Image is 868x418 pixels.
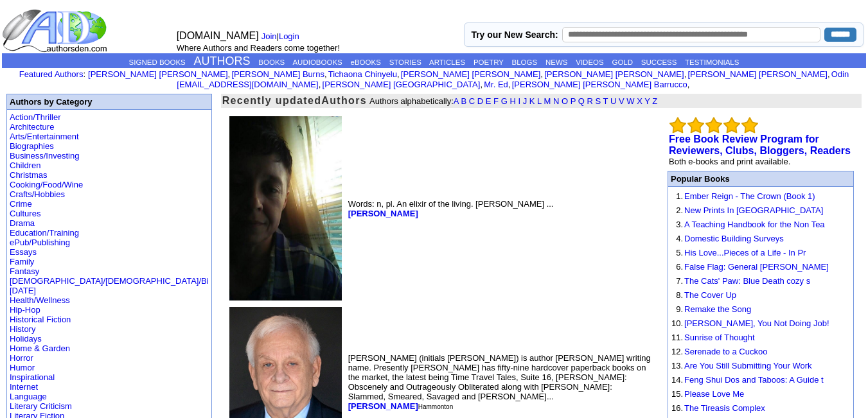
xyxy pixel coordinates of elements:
[194,55,251,67] a: AUTHORS
[10,151,79,161] a: Business/Investing
[669,134,851,156] a: Free Book Review Program for Reviewers, Clubs, Bloggers, Readers
[671,260,672,261] img: shim.gif
[545,58,568,66] a: NEWS
[230,71,231,78] font: i
[10,315,71,324] a: Historical Fiction
[676,234,683,243] font: 4.
[389,58,421,66] a: STORIES
[10,353,33,363] a: Horror
[177,43,340,53] font: Where Authors and Readers come together!
[348,353,651,411] font: [PERSON_NAME] (initials [PERSON_NAME]) is author [PERSON_NAME] writing name. Presently [PERSON_NA...
[512,58,538,66] a: BLOGS
[222,95,322,106] font: Recently updated
[10,112,60,122] a: Action/Thriller
[10,305,40,315] a: Hip-Hop
[553,96,559,106] a: N
[10,180,83,189] a: Cooking/Food/Wine
[684,304,751,314] a: Remake the Song
[544,96,551,106] a: M
[671,401,672,402] img: shim.gif
[348,199,554,218] font: Words: n, pl. An elixir of the living. [PERSON_NAME] ...
[258,58,285,66] a: BOOKS
[10,247,37,257] a: Essays
[671,318,683,328] font: 10.
[429,58,465,66] a: ARTICLES
[676,276,683,286] font: 7.
[671,333,683,342] font: 11.
[671,274,672,275] img: shim.gif
[10,218,35,228] a: Drama
[261,31,304,41] font: |
[401,69,540,79] a: [PERSON_NAME] [PERSON_NAME]
[578,96,585,106] a: Q
[652,96,657,106] a: Z
[684,248,806,257] a: His Love...Pieces of a Life - In Pr
[10,238,70,247] a: ePub/Publishing
[348,401,418,411] a: [PERSON_NAME]
[684,262,829,272] a: False Flag: General [PERSON_NAME]
[177,30,259,41] font: [DOMAIN_NAME]
[684,234,784,243] a: Domestic Building Surveys
[619,96,624,106] a: V
[231,69,324,79] a: [PERSON_NAME] Burns
[537,96,542,106] a: L
[684,276,810,286] a: The Cats' Paw: Blue Death cozy s
[671,403,683,413] font: 16.
[10,141,54,151] a: Biographies
[321,82,322,89] font: i
[671,359,672,360] img: shim.gif
[348,209,418,218] a: [PERSON_NAME]
[10,228,79,238] a: Education/Training
[676,191,683,201] font: 1.
[501,96,508,106] a: G
[684,290,736,300] a: The Cover Up
[369,96,657,106] font: Authors alphabetically:
[587,96,592,106] a: R
[684,333,755,342] a: Sunrise of Thought
[469,96,475,106] a: C
[596,96,601,106] a: S
[576,58,603,66] a: VIDEOS
[641,58,677,66] a: SUCCESS
[684,205,823,215] a: New Prints In [GEOGRAPHIC_DATA]
[292,58,342,66] a: AUDIOBOOKS
[10,97,93,107] b: Authors by Category
[612,58,633,66] a: GOLD
[644,96,650,106] a: Y
[637,96,642,106] a: X
[10,122,54,132] a: Architecture
[10,189,65,199] a: Crafts/Hobbies
[671,415,672,416] img: shim.gif
[10,334,42,344] a: Holidays
[671,347,683,356] font: 12.
[626,96,634,106] a: W
[88,69,227,79] a: [PERSON_NAME] [PERSON_NAME]
[474,58,504,66] a: POETRY
[461,96,466,106] a: B
[229,116,342,300] img: 202776.jpg
[10,372,55,382] a: Inspirational
[10,382,38,392] a: Internet
[562,96,568,106] a: O
[10,286,36,295] a: [DATE]
[523,96,527,106] a: J
[279,31,299,41] a: Login
[10,170,48,180] a: Christmas
[2,8,110,53] img: logo_ad.gif
[676,262,683,272] font: 6.
[10,199,32,209] a: Crime
[512,80,687,89] a: [PERSON_NAME] [PERSON_NAME] Barrucco
[671,361,683,370] font: 13.
[454,96,459,106] a: A
[684,389,744,399] a: Please Love Me
[10,161,40,170] a: Children
[676,220,683,229] font: 3.
[671,389,683,399] font: 15.
[486,96,492,106] a: E
[10,266,39,276] a: Fantasy
[671,302,672,303] img: shim.gif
